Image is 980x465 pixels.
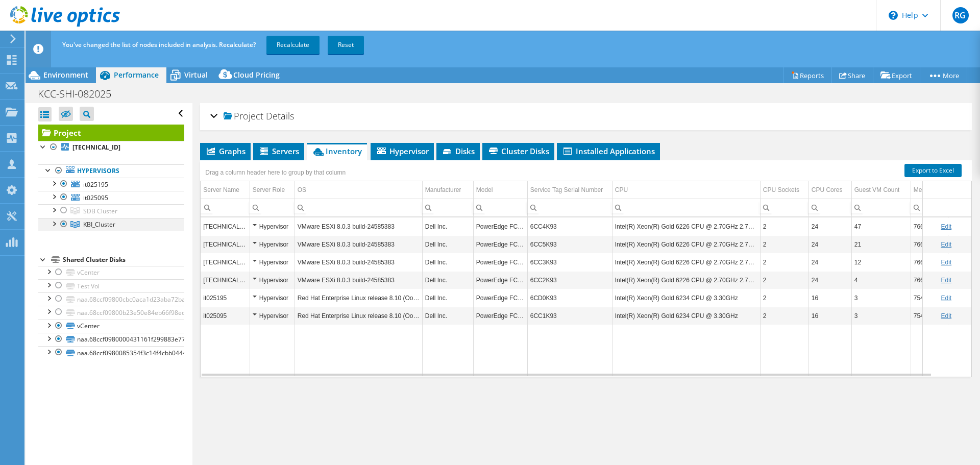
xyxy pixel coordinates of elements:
td: Column Server Role, Value Hypervisor [250,217,295,235]
td: Manufacturer Column [422,181,473,199]
td: Column Model, Value PowerEdge FC640 [473,307,527,325]
a: Recalculate [266,36,320,54]
div: CPU Sockets [763,184,799,196]
td: Column OS, Value VMware ESXi 8.0.3 build-24585383 [295,235,422,253]
a: Edit [941,312,951,320]
div: Manufacturer [425,184,461,196]
td: Column Guest VM Count, Value 4 [851,271,911,289]
span: KBI_Cluster [83,220,115,229]
td: Column CPU, Value Intel(R) Xeon(R) Gold 6234 CPU @ 3.30GHz [612,289,760,307]
span: Cloud Pricing [233,70,280,80]
div: Hypervisor [253,256,292,268]
td: Column Model, Filter cell [473,199,527,216]
td: Column Memory, Value 766.63 GiB [911,271,948,289]
td: Column OS, Value Red Hat Enterprise Linux release 8.10 (Ootpa) [295,307,422,325]
td: Server Name Column [201,181,250,199]
td: Column Guest VM Count, Value 21 [851,235,911,253]
td: CPU Sockets Column [760,181,808,199]
td: Column CPU Sockets, Value 2 [760,253,808,271]
a: Edit [941,259,951,266]
td: Column CPU, Value Intel(R) Xeon(R) Gold 6226 CPU @ 2.70GHz 2.70 GHz [612,253,760,271]
td: Column CPU, Value Intel(R) Xeon(R) Gold 6226 CPU @ 2.70GHz 2.70 GHz [612,235,760,253]
a: vCenter [38,320,184,333]
div: Model [476,184,493,196]
td: Column Server Name, Value 10.18.25.193 [201,217,250,235]
td: Service Tag Serial Number Column [527,181,612,199]
a: Edit [941,223,951,230]
td: Column CPU Sockets, Value 2 [760,307,808,325]
td: Column Memory, Value 766.63 GiB [911,217,948,235]
span: it025195 [83,180,108,189]
td: Column Manufacturer, Value Dell Inc. [422,217,473,235]
div: Hypervisor [253,238,292,251]
td: Column CPU Cores, Value 16 [808,289,851,307]
a: Reports [783,67,832,83]
a: KBI_Cluster [38,218,184,231]
td: Column Manufacturer, Value Dell Inc. [422,235,473,253]
a: Hypervisors [38,164,184,178]
td: Column Service Tag Serial Number, Value 6CC3K93 [527,253,612,271]
td: Column CPU Cores, Value 24 [808,271,851,289]
td: Column Server Role, Filter cell [250,199,295,216]
span: Servers [258,146,299,156]
td: Column OS, Value Red Hat Enterprise Linux release 8.10 (Ootpa) [295,289,422,307]
a: Export to Excel [904,164,962,177]
svg: \n [889,11,898,20]
td: Column OS, Filter cell [295,199,422,216]
a: Edit [941,241,951,248]
a: Reset [328,36,364,54]
td: OS Column [295,181,422,199]
td: Column OS, Value VMware ESXi 8.0.3 build-24585383 [295,253,422,271]
td: Guest VM Count Column [851,181,911,199]
a: SDB Cluster [38,204,184,217]
div: Service Tag Serial Number [530,184,603,196]
a: Export [873,67,920,83]
td: Column Server Name, Value 10.18.25.93 [201,253,250,271]
td: Column CPU Cores, Value 24 [808,235,851,253]
td: Column CPU Cores, Value 16 [808,307,851,325]
a: Share [831,67,873,83]
td: Column Server Role, Value Hypervisor [250,307,295,325]
td: Memory Column [911,181,948,199]
a: naa.68ccf09800cbc0aca1d23aba72ba512d [38,292,184,306]
b: [TECHNICAL_ID] [72,143,120,152]
td: Column Server Name, Value 10.18.25.194 [201,235,250,253]
a: it025195 [38,178,184,191]
td: Column Server Name, Filter cell [201,199,250,216]
a: Project [38,125,184,141]
td: Column Server Role, Value Hypervisor [250,289,295,307]
td: Column CPU Sockets, Value 2 [760,271,808,289]
span: RG [952,7,969,23]
div: CPU [615,184,628,196]
span: Cluster Disks [487,146,549,156]
div: Drag a column header here to group by that column [203,165,348,180]
td: Column Service Tag Serial Number, Value 6CC5K93 [527,235,612,253]
div: Hypervisor [253,310,292,322]
span: Disks [442,146,475,156]
div: Memory [914,184,936,196]
a: vCenter [38,266,184,279]
td: Column CPU Sockets, Filter cell [760,199,808,216]
td: Column Guest VM Count, Value 12 [851,253,911,271]
td: Column Server Name, Value 10.18.25.94 [201,271,250,289]
span: Performance [114,70,159,80]
td: Column Model, Value PowerEdge FC640 [473,217,527,235]
td: Column Server Role, Value Hypervisor [250,235,295,253]
td: Column CPU, Value Intel(R) Xeon(R) Gold 6226 CPU @ 2.70GHz 2.70 GHz [612,217,760,235]
td: Column Manufacturer, Value Dell Inc. [422,289,473,307]
td: CPU Cores Column [808,181,851,199]
td: Column Memory, Filter cell [911,199,948,216]
a: naa.68ccf09800b23e50e84eb66f98eda91a [38,306,184,319]
span: Hypervisor [376,146,429,156]
a: Edit [941,295,951,302]
td: Column Memory, Value 754.09 GiB [911,307,948,325]
td: Column Manufacturer, Value Dell Inc. [422,307,473,325]
td: Column Model, Value PowerEdge FC640 [473,289,527,307]
td: Column Manufacturer, Value Dell Inc. [422,253,473,271]
td: Column Server Name, Value it025095 [201,307,250,325]
td: Column Server Role, Value Hypervisor [250,253,295,271]
td: Column Service Tag Serial Number, Filter cell [527,199,612,216]
td: Column CPU Cores, Filter cell [808,199,851,216]
td: Column Guest VM Count, Value 47 [851,217,911,235]
span: it025095 [83,193,108,202]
